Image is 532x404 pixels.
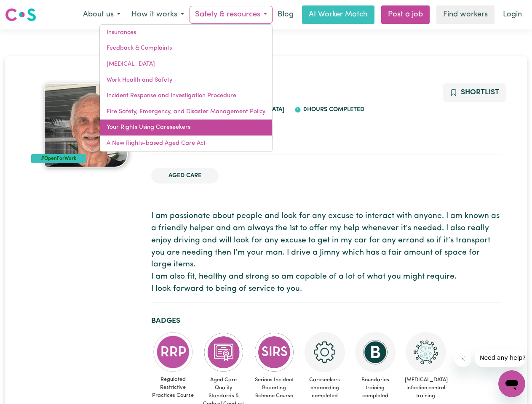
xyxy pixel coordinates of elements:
img: CS Academy: Careseekers Onboarding course completed [305,332,345,372]
button: Add to shortlist [443,83,506,102]
a: Incident Response and Investigation Procedure [100,88,272,104]
img: CS Academy: Serious Incident Reporting Scheme course completed [254,332,294,372]
a: Fire Safety, Emergency, and Disaster Management Policy [100,104,272,120]
li: Aged Care [151,168,219,184]
span: Need any help? [5,6,51,13]
a: Feedback & Complaints [100,40,272,56]
a: Blog [273,5,299,24]
a: Login [498,5,527,24]
a: AI Worker Match [302,5,374,24]
img: CS Academy: Aged Care Quality Standards & Code of Conduct course completed [203,332,244,372]
button: Safety & resources [190,6,273,24]
a: Insurances [100,25,272,41]
span: Regulated Restrictive Practices Course [151,372,195,403]
button: How it works [126,6,190,24]
iframe: Close message [454,350,471,367]
a: [MEDICAL_DATA] [100,56,272,72]
div: #OpenForWork [31,154,86,163]
div: Safety & resources [99,24,273,152]
a: Careseekers logo [5,5,36,24]
h2: Badges [151,316,501,325]
a: Your Rights Using Careseekers [100,120,272,136]
span: Shortlist [461,89,499,96]
button: About us [78,6,126,24]
p: I am passionate about people and look for any excuse to interact with anyone. I am known as a fri... [151,210,501,295]
span: Careseekers onboarding completed [303,372,347,404]
a: Find workers [436,5,495,24]
a: Post a job [381,5,430,24]
span: Serious Incident Reporting Scheme Course [252,372,296,404]
img: Kenneth [44,83,128,167]
img: CS Academy: Regulated Restrictive Practices course completed [153,332,193,372]
span: [MEDICAL_DATA] infection control training [404,372,448,404]
img: CS Academy: Boundaries in care and support work course completed [355,332,396,372]
span: 0 hours completed [301,106,364,113]
a: Work Health and Safety [100,72,272,88]
iframe: Message from company [475,348,525,367]
img: Careseekers logo [5,7,36,22]
img: CS Academy: COVID-19 Infection Control Training course completed [406,332,446,372]
iframe: Button to launch messaging window [498,370,525,397]
a: Kenneth's profile picture'#OpenForWork [31,83,141,167]
span: Boundaries training completed [353,372,397,404]
a: A New Rights-based Aged Care Act [100,136,272,151]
